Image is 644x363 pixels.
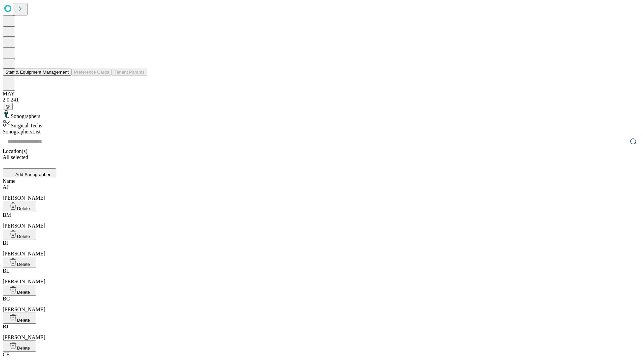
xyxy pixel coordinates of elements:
[3,257,36,268] button: Delete
[17,206,30,211] span: Delete
[17,318,30,323] span: Delete
[3,110,641,119] div: Sonographers
[3,91,641,97] div: MAY
[3,154,641,160] div: All selected
[17,346,30,351] span: Delete
[5,104,10,109] span: @
[3,69,71,76] button: Staff & Equipment Management
[3,268,641,285] div: [PERSON_NAME]
[3,148,28,154] span: Location(s)
[15,172,50,177] span: Add Sonographer
[112,69,147,76] button: Tenant Params
[17,262,30,267] span: Delete
[3,129,641,135] div: Sonographers List
[3,340,36,352] button: Delete
[3,352,9,357] span: CE
[3,212,641,229] div: [PERSON_NAME]
[17,290,30,295] span: Delete
[3,103,13,110] button: @
[3,178,641,184] div: Name
[3,285,36,296] button: Delete
[3,313,36,324] button: Delete
[3,296,10,301] span: BC
[3,212,11,218] span: BM
[3,240,641,257] div: [PERSON_NAME]
[17,234,30,239] span: Delete
[3,296,641,313] div: [PERSON_NAME]
[3,184,641,201] div: [PERSON_NAME]
[3,324,8,329] span: BJ
[3,229,36,240] button: Delete
[71,69,112,76] button: Preference Cards
[3,97,641,103] div: 2.0.241
[3,240,8,246] span: BI
[3,168,56,178] button: Add Sonographer
[3,201,36,212] button: Delete
[3,184,9,190] span: AJ
[3,268,9,274] span: BL
[3,119,641,129] div: Surgical Techs
[3,324,641,340] div: [PERSON_NAME]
